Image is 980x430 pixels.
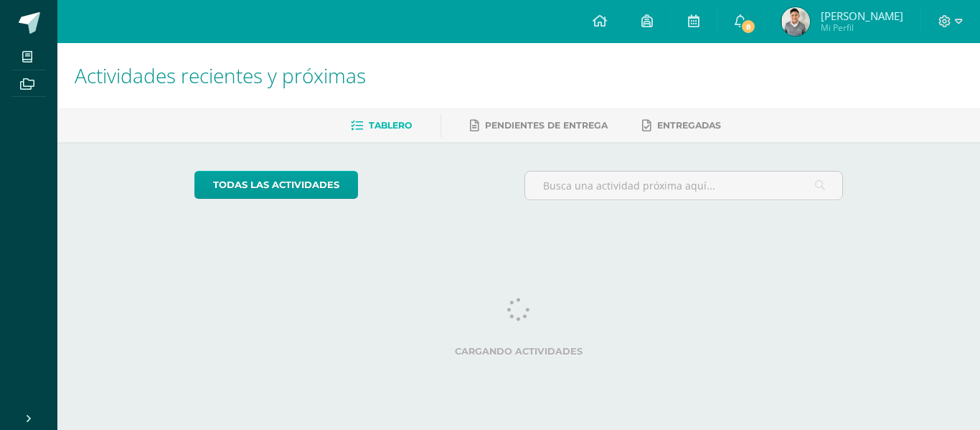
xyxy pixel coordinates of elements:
[642,114,721,137] a: Entregadas
[740,19,756,34] span: 8
[821,22,903,34] span: Mi Perfil
[657,120,721,131] span: Entregadas
[781,7,810,36] img: 2b123f8bfdc752be0a6e1555ca5ba63f.png
[194,346,844,357] label: Cargando actividades
[194,171,358,199] a: todas las Actividades
[369,120,412,131] span: Tablero
[470,114,608,137] a: Pendientes de entrega
[485,120,608,131] span: Pendientes de entrega
[525,172,843,200] input: Busca una actividad próxima aquí...
[351,114,412,137] a: Tablero
[75,62,366,89] span: Actividades recientes y próximas
[821,9,903,23] span: [PERSON_NAME]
